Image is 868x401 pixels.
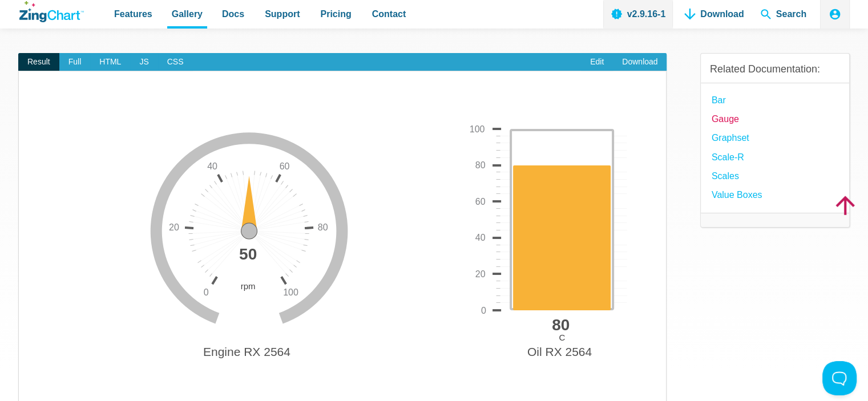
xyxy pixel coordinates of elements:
[822,361,857,395] iframe: Toggle Customer Support
[19,1,84,22] a: ZingChart Logo. Click to return to the homepage
[114,6,152,22] span: Features
[59,53,91,71] span: Full
[712,168,739,184] a: Scales
[265,6,300,22] span: Support
[613,53,667,71] a: Download
[372,6,406,22] span: Contact
[18,53,59,71] span: Result
[90,53,130,71] span: HTML
[712,130,749,145] a: Graphset
[710,63,840,76] h3: Related Documentation:
[712,149,744,165] a: Scale-R
[581,53,613,71] a: Edit
[158,53,193,71] span: CSS
[222,6,244,22] span: Docs
[172,6,203,22] span: Gallery
[712,187,762,202] a: Value Boxes
[712,92,726,108] a: Bar
[130,53,158,71] span: JS
[320,6,351,22] span: Pricing
[712,111,739,127] a: Gauge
